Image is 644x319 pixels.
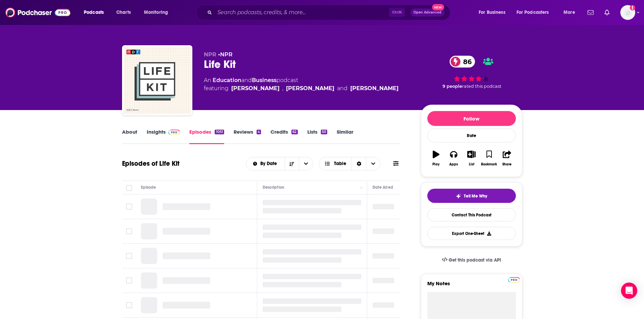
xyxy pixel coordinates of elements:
img: tell me why sparkle [456,193,461,199]
span: Ctrl K [389,8,405,17]
div: 86 9 peoplerated this podcast [421,51,522,93]
span: Toggle select row [126,228,132,234]
span: Toggle select row [126,204,132,210]
svg: Add a profile image [630,5,635,10]
div: 50 [321,130,327,134]
span: Toggle select row [126,277,132,284]
a: Ruth Tam [231,84,280,92]
div: Play [432,162,439,166]
div: Share [502,162,511,166]
img: Podchaser Pro [508,277,520,283]
span: More [564,8,575,17]
a: Contact This Podcast [427,208,516,221]
a: Show notifications dropdown [585,7,596,18]
button: Show profile menu [620,5,635,20]
button: open menu [559,7,583,18]
a: Episodes1051 [189,129,224,144]
span: 86 [456,56,475,68]
a: 86 [450,56,475,68]
span: For Business [479,8,505,17]
button: Bookmark [480,146,498,170]
span: Open Advanced [413,11,442,14]
div: Episode [141,183,156,191]
a: Julia Furlan [350,84,399,92]
div: Date Aired [373,183,393,191]
span: Monitoring [144,8,168,17]
a: Pro website [508,276,520,283]
a: Ronald Young Jr. [286,84,334,92]
img: Life Kit [123,47,191,114]
button: tell me why sparkleTell Me Why [427,189,516,203]
div: Rate [427,129,516,142]
h2: Choose List sort [246,157,313,170]
div: Sort Direction [352,157,366,170]
span: featuring [204,84,399,92]
span: Charts [116,8,131,17]
a: Show notifications dropdown [602,7,612,18]
div: An podcast [204,76,399,92]
button: Export One-Sheet [427,227,516,240]
button: Follow [427,111,516,126]
span: and [241,77,252,83]
button: Column Actions [357,184,365,192]
a: Charts [112,7,135,18]
div: 1051 [215,130,224,134]
span: Tell Me Why [464,193,487,199]
button: open menu [299,157,313,170]
div: 62 [291,130,297,134]
a: Credits62 [270,129,297,144]
a: Reviews4 [234,129,261,144]
button: open menu [246,161,285,166]
span: NPR [204,51,216,58]
span: , [282,84,283,92]
img: Podchaser - Follow, Share and Rate Podcasts [5,6,70,19]
button: Share [498,146,516,170]
div: Bookmark [481,162,497,166]
div: Open Intercom Messenger [621,283,637,299]
a: Get this podcast via API [436,252,507,268]
span: 9 people [443,84,462,89]
span: rated this podcast [462,84,501,89]
span: By Date [260,161,279,166]
button: open menu [79,7,113,18]
div: Search podcasts, credits, & more... [202,5,457,20]
h1: Episodes of Life Kit [122,159,180,168]
div: Apps [449,162,458,166]
input: Search podcasts, credits, & more... [215,7,389,18]
span: Logged in as jinastanfill [620,5,635,20]
img: Podchaser Pro [168,130,180,135]
div: Description [263,183,284,191]
button: Choose View [319,157,381,170]
a: Similar [337,129,353,144]
button: open menu [139,7,177,18]
button: Play [427,146,445,170]
button: Apps [445,146,462,170]
a: Education [213,77,241,83]
span: Table [334,161,346,166]
button: open menu [512,7,559,18]
span: and [337,84,348,92]
a: NPR [220,51,233,58]
div: List [469,162,474,166]
button: open menu [474,7,514,18]
span: Get this podcast via API [449,257,501,263]
div: 4 [257,130,261,134]
span: Toggle select row [126,253,132,259]
a: InsightsPodchaser Pro [147,129,180,144]
button: Open AdvancedNew [410,8,445,17]
img: User Profile [620,5,635,20]
span: For Podcasters [517,8,549,17]
span: New [432,4,444,10]
a: Lists50 [307,129,327,144]
span: • [218,51,233,58]
button: List [462,146,480,170]
a: Business [252,77,277,83]
span: Podcasts [84,8,104,17]
label: My Notes [427,280,516,292]
a: About [122,129,137,144]
span: Toggle select row [126,302,132,308]
button: Sort Direction [285,157,299,170]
